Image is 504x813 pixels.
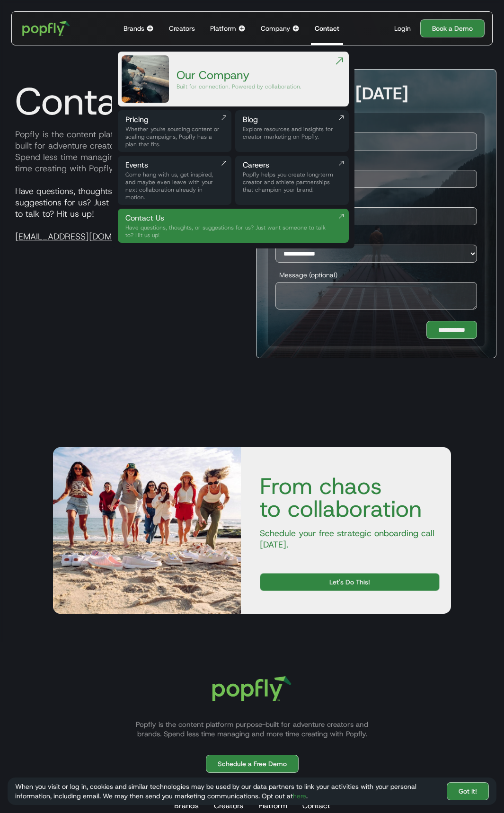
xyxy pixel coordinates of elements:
[252,475,440,520] h4: From chaos to collaboration
[125,224,334,239] div: Have questions, thoughts, or suggestions for us? Just want someone to talk to? Hit us up!
[275,121,477,130] label: Name
[16,14,77,43] a: home
[125,212,334,224] div: Contact Us
[275,233,477,242] label: I am a...
[206,755,299,773] a: Schedule a Free Demo
[252,528,440,550] p: Schedule your free strategic onboarding call [DATE].
[125,114,224,125] div: Pricing
[125,159,224,171] div: Events
[275,158,477,168] label: Email Address
[293,792,306,800] a: here
[261,24,290,33] div: Company
[118,52,349,106] a: Our CompanyBuilt for connection. Powered by collaboration.
[177,68,301,83] div: Our Company
[394,24,411,33] div: Login
[169,24,195,33] div: Creators
[177,83,301,90] div: Built for connection. Powered by collaboration.
[124,720,380,739] p: Popfly is the content platform purpose-built for adventure creators and brands. Spend less time m...
[8,129,248,174] p: Popfly is the content platform purpose-built for adventure creators and brands. Spend less time m...
[243,114,341,125] div: Blog
[165,12,199,45] a: Creators
[125,125,224,148] div: Whether you're sourcing content or scaling campaigns, Popfly has a plan that fits.
[275,195,477,205] label: Phone Number
[243,159,341,171] div: Careers
[210,24,236,33] div: Platform
[118,110,231,152] a: PricingWhether you're sourcing content or scaling campaigns, Popfly has a plan that fits.
[275,270,477,280] label: Message (optional)
[315,24,339,33] div: Contact
[447,782,489,800] a: Got It!
[260,573,440,591] a: Let's Do This!
[235,110,349,152] a: BlogExplore resources and insights for creator marketing on Popfly.
[125,171,224,201] div: Come hang with us, get inspired, and maybe even leave with your next collaboration already in mot...
[311,12,343,45] a: Contact
[124,24,144,33] div: Brands
[118,209,349,243] a: Contact UsHave questions, thoughts, or suggestions for us? Just want someone to talk to? Hit us up!
[420,19,485,37] a: Book a Demo
[8,79,206,124] h1: Contact Us
[15,782,439,801] div: When you visit or log in, cookies and similar technologies may be used by our data partners to li...
[390,24,415,33] a: Login
[243,125,341,141] div: Explore resources and insights for creator marketing on Popfly.
[243,171,341,194] div: Popfly helps you create long‑term creator and athlete partnerships that champion your brand.
[118,156,231,205] a: EventsCome hang with us, get inspired, and maybe even leave with your next collaboration already ...
[15,231,157,242] a: [EMAIL_ADDRESS][DOMAIN_NAME]
[268,113,485,346] form: Demo Conversion Touchpoint
[8,186,248,242] p: Have questions, thoughts, or suggestions for us? Just want someone to talk to? Hit us up!
[235,156,349,205] a: CareersPopfly helps you create long‑term creator and athlete partnerships that champion your brand.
